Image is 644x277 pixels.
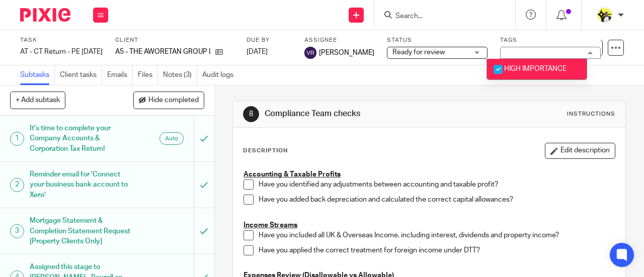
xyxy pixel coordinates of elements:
[115,47,210,57] p: A5 - THE AWORETAN GROUP LTD
[243,106,259,122] div: 8
[20,47,103,57] div: AT - CT Return - PE [DATE]
[597,7,613,23] img: Carine-Starbridge.jpg
[10,132,24,146] div: 1
[394,12,485,21] input: Search
[567,110,615,118] div: Instructions
[243,147,288,155] p: Description
[107,65,133,85] a: Emails
[20,65,55,85] a: Subtasks
[10,91,65,109] button: + Add subtask
[10,224,24,238] div: 3
[30,213,132,249] h1: Mortgage Statement & Completion Statement Request [Property Clients Only]
[545,143,615,159] button: Edit description
[20,47,103,57] div: AT - CT Return - PE 31-08-2025
[319,48,374,58] span: [PERSON_NAME]
[259,195,615,205] p: Have you added back depreciation and calculated the correct capital allowances?
[138,65,158,85] a: Files
[60,65,102,85] a: Client tasks
[30,121,132,156] h1: It's time to complete your Company Accounts & Corporation Tax Return!
[20,36,103,44] label: Task
[259,230,615,240] p: Have you included all UK & Overseas Income, including interest, dividends and property income?
[148,97,199,105] span: Hide completed
[244,171,341,178] u: Accounting & Taxable Profits
[304,47,316,59] img: svg%3E
[163,65,197,85] a: Notes (3)
[202,65,238,85] a: Audit logs
[30,167,132,203] h1: Reminder email for 'Connect your business bank account to Xero'
[392,49,445,56] span: Ready for review
[500,36,601,44] label: Tags
[265,109,451,119] h1: Compliance Team checks
[304,36,374,44] label: Assignee
[247,36,292,44] label: Due by
[387,36,488,44] label: Status
[133,91,204,109] button: Hide completed
[115,36,234,44] label: Client
[244,222,297,229] u: Income Streams
[20,8,70,22] img: Pixie
[259,245,615,255] p: Have you applied the correct treatment for foreign income under DTT?
[247,48,268,55] span: [DATE]
[10,178,24,192] div: 2
[259,179,615,190] p: Have you identified any adjustments between accounting and taxable profit?
[159,132,184,145] div: Auto
[504,65,567,72] span: HIGH IMPORTANCE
